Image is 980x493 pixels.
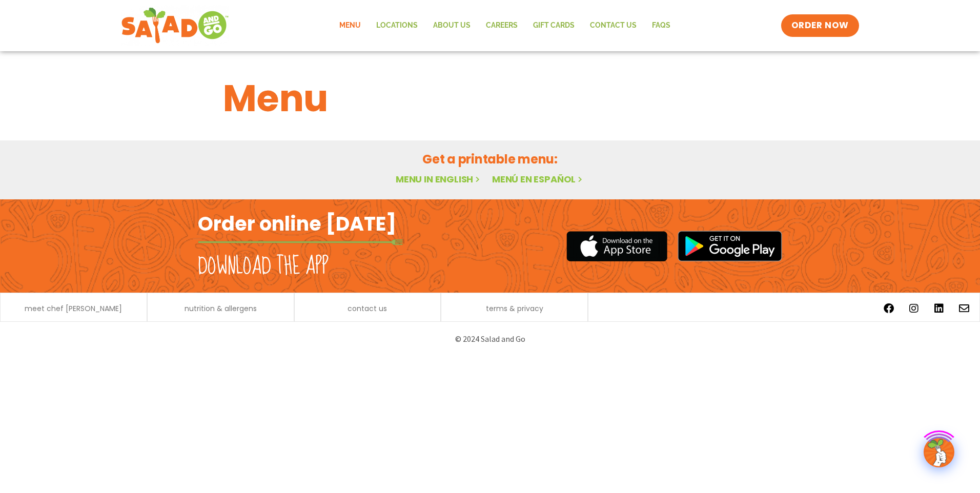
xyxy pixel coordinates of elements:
[121,5,229,46] img: new-SAG-logo-768×292
[478,14,525,37] a: Careers
[348,305,387,312] a: contact us
[644,14,678,37] a: FAQs
[486,305,543,312] a: terms & privacy
[223,71,757,126] h1: Menu
[525,14,582,37] a: GIFT CARDS
[369,14,425,37] a: Locations
[492,173,584,186] a: Menú en español
[582,14,644,37] a: Contact Us
[791,19,849,32] span: ORDER NOW
[203,332,777,346] p: © 2024 Salad and Go
[566,230,667,263] img: appstore
[185,305,257,312] a: nutrition & allergens
[332,14,369,37] a: Menu
[223,150,757,168] h2: Get a printable menu:
[678,231,782,261] img: google_play
[198,252,329,281] h2: Download the app
[332,14,678,37] nav: Menu
[25,305,122,312] a: meet chef [PERSON_NAME]
[425,14,478,37] a: About Us
[198,239,403,245] img: fork
[198,211,396,236] h2: Order online [DATE]
[396,173,482,186] a: Menu in English
[781,14,859,37] a: ORDER NOW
